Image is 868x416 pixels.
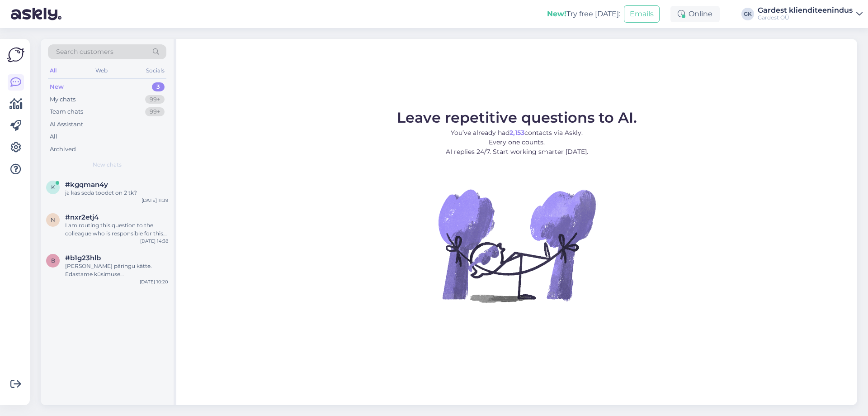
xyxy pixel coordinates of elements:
[145,107,165,116] div: 99+
[758,7,863,21] a: Gardest klienditeenindusGardest OÜ
[7,46,24,63] img: Askly Logo
[397,109,637,126] span: Leave repetitive questions to AI.
[50,132,57,141] div: All
[741,8,754,20] div: GK
[50,145,76,154] div: Archived
[670,6,720,22] div: Online
[140,238,168,244] div: [DATE] 14:38
[51,257,55,264] span: b
[145,95,165,104] div: 99+
[142,197,168,204] div: [DATE] 11:39
[56,47,113,57] span: Search customers
[48,65,58,77] div: All
[547,9,620,19] div: Try free [DATE]:
[51,216,55,223] span: n
[93,161,122,169] span: New chats
[509,129,524,137] b: 2,153
[435,164,598,327] img: No Chat active
[144,65,166,77] div: Socials
[50,95,75,104] div: My chats
[65,254,101,262] span: #b1g23hlb
[140,278,168,285] div: [DATE] 10:20
[94,65,109,77] div: Web
[65,189,168,197] div: ja kas seda toodet on 2 tk?
[397,128,637,157] p: You’ve already had contacts via Askly. Every one counts. AI replies 24/7. Start working smarter [...
[758,7,853,14] div: Gardest klienditeenindus
[50,120,83,129] div: AI Assistant
[65,262,168,278] div: [PERSON_NAME] päringu kätte. Edastame küsimuse klienditeenindajale, kes vastab küsimusele esimese...
[50,107,83,116] div: Team chats
[758,14,853,21] div: Gardest OÜ
[51,184,55,191] span: k
[50,82,64,91] div: New
[65,221,168,238] div: I am routing this question to the colleague who is responsible for this topic. The reply might ta...
[624,5,660,23] button: Emails
[65,213,99,221] span: #nxr2etj4
[547,10,566,18] b: New!
[65,181,108,189] span: #kgqman4y
[152,82,165,91] div: 3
